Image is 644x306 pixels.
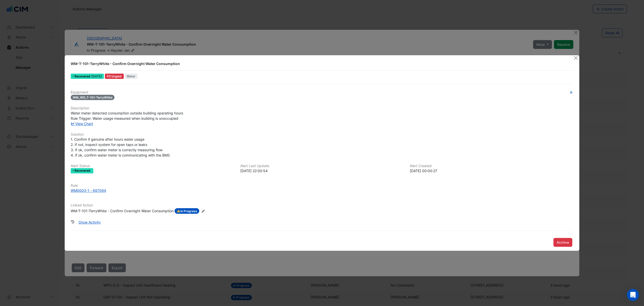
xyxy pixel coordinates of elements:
div: [DATE] 00:00:27 [410,168,573,173]
h6: Equipment [71,90,573,95]
div: P2 Urgent [105,74,124,79]
h6: Alert Last Update [240,164,404,168]
button: Close [573,55,578,60]
span: Mon 01-Sep-2025 22:00 AEST [91,74,102,78]
span: Recovered [74,169,91,172]
fa-icon: Edit Linked Action [201,209,205,213]
a: WM0003-1 - 687094 [71,188,573,193]
div: WM0003-1 - 687094 [71,188,106,193]
div: WM-T-101-TerryWhite - Confirm Overnight Water Consumption [71,61,567,66]
span: In Progress [175,208,199,214]
span: Water [125,74,138,79]
span: WM_WG_T-101-TerryWhite [71,95,114,100]
span: 1. Confirm if genuine after hours water usage 2. If not, inspect system for open taps or leaks 3.... [71,137,170,157]
h6: Description [71,106,573,110]
h6: Rule [71,183,573,188]
span: Recovered [74,75,91,78]
h6: Solution [71,132,573,137]
span: Water meter detected consumption outside building operating hours Rule Trigger: Water usage measu... [71,111,183,120]
div: Open Intercom Messenger [627,289,639,301]
div: [DATE] 22:00:54 [240,168,404,173]
button: Show Activity [75,218,104,227]
h6: Linked Action [71,203,573,207]
div: WM-T-101-TerryWhite - Confirm Overnight Water Consumption [71,208,174,214]
h6: Alert Status [71,164,234,168]
button: Archive [553,238,572,247]
a: View Chart [71,121,93,126]
h6: Alert Created [410,164,573,168]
